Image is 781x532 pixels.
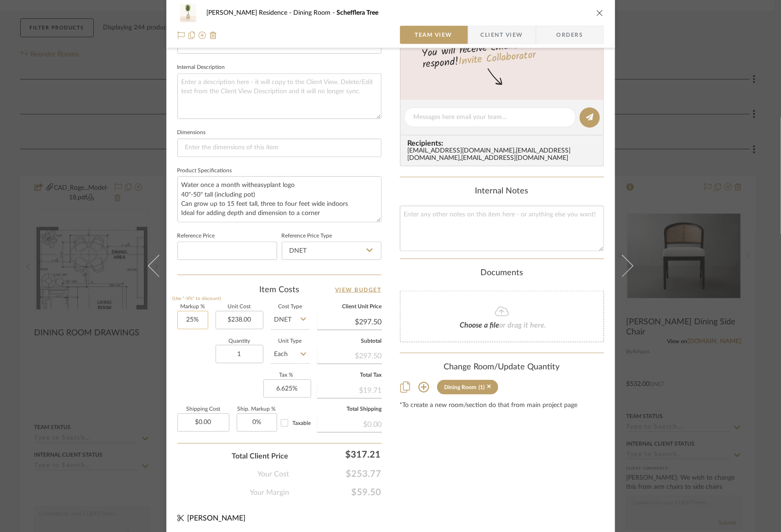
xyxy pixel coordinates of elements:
[293,445,385,464] div: $317.21
[177,234,215,238] label: Reference Price
[216,305,263,309] label: Unit Cost
[177,4,200,22] img: 58424fc9-1045-4f16-a2f1-e3d4a1088498_48x40.jpg
[337,10,379,16] span: Schefflera Tree
[317,407,382,412] label: Total Shipping
[460,322,500,329] span: Choose a file
[481,26,523,44] span: Client View
[317,381,382,398] div: $19.71
[177,65,225,70] label: Internal Description
[207,10,294,16] span: [PERSON_NAME] Residence
[408,139,600,147] span: Recipients:
[177,284,382,295] div: Item Costs
[250,487,290,498] span: Your Margin
[177,169,232,173] label: Product Specifications
[293,420,311,426] span: Taxable
[415,26,453,44] span: Team View
[237,407,277,412] label: Ship. Markup %
[271,339,310,344] label: Unit Type
[400,268,604,278] div: Documents
[177,130,206,135] label: Dimensions
[210,32,217,39] img: Remove from project
[547,26,593,44] span: Orders
[177,139,382,157] input: Enter the dimensions of this item
[317,305,382,309] label: Client Unit Price
[258,469,290,480] span: Your Cost
[290,487,382,498] span: $59.50
[408,147,600,162] div: [EMAIL_ADDRESS][DOMAIN_NAME] , [EMAIL_ADDRESS][DOMAIN_NAME] , [EMAIL_ADDRESS][DOMAIN_NAME]
[216,339,263,344] label: Quantity
[317,347,382,363] div: $297.50
[282,234,332,238] label: Reference Price Type
[596,9,604,17] button: close
[400,402,604,409] div: *To create a new room/section do that from main project page
[500,322,547,329] span: or drag it here.
[317,339,382,344] label: Subtotal
[335,284,382,295] a: View Budget
[317,373,382,378] label: Total Tax
[445,384,477,391] div: Dining Room
[400,187,604,197] div: Internal Notes
[271,305,310,309] label: Cost Type
[177,305,208,309] label: Markup %
[317,415,382,432] div: $0.00
[188,515,246,522] span: [PERSON_NAME]
[294,10,337,16] span: Dining Room
[290,469,382,480] span: $253.77
[457,47,536,70] a: Invite Collaborator
[479,384,485,391] div: (1)
[232,451,289,462] span: Total Client Price
[263,373,310,378] label: Tax %
[177,407,229,412] label: Shipping Cost
[400,362,604,373] div: Change Room/Update Quantity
